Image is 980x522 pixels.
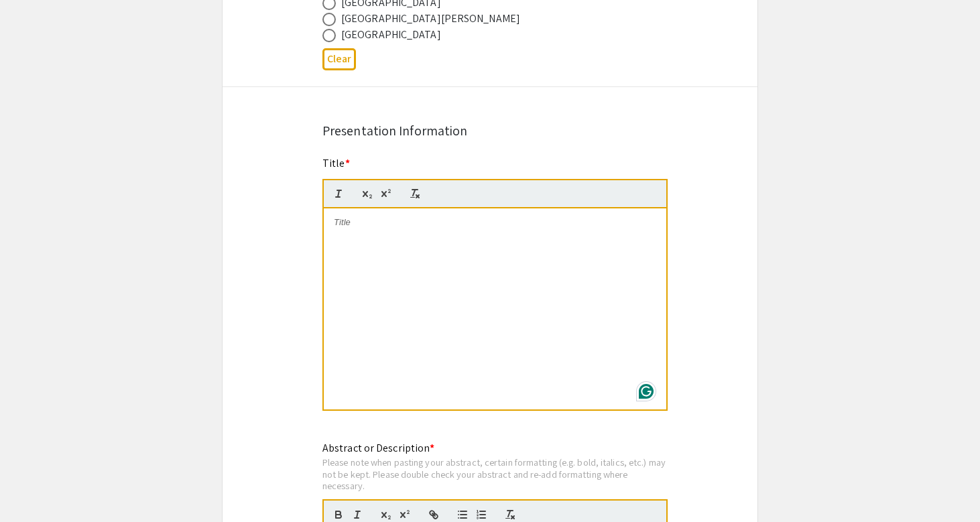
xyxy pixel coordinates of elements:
[322,121,658,141] div: Presentation Information
[322,48,356,70] button: Clear
[322,156,350,170] mat-label: Title
[10,462,57,512] iframe: Chat
[322,441,434,455] mat-label: Abstract or Description
[322,456,668,492] div: Please note when pasting your abstract, certain formatting (e.g. bold, italics, etc.) may not be ...
[341,27,441,43] div: [GEOGRAPHIC_DATA]
[341,11,520,27] div: [GEOGRAPHIC_DATA][PERSON_NAME]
